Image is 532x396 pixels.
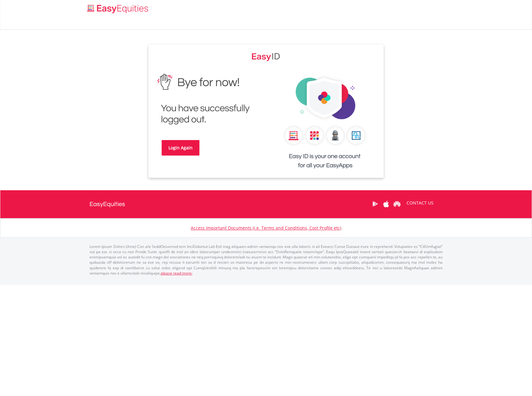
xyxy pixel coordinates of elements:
a: EasyEquities [89,190,125,218]
a: Apple [381,194,391,213]
a: Home page [85,2,151,14]
img: EasyEquities_Logo.png [86,4,151,14]
a: Huawei [391,194,402,213]
a: Access Important Documents (i.e. Terms and Conditions, Cost Profile etc) [191,225,341,231]
img: EasyEquities [252,51,280,61]
a: CONTACT US [402,194,438,212]
a: Google Play [370,194,381,213]
p: Lorem Ipsum Dolors (Ame) Con a/e SeddOeiusmod tem InciDiduntut Lab Etd mag aliquaen admin veniamq... [89,244,443,276]
img: EasyEquities [271,69,379,178]
img: EasyEquities [153,69,261,129]
a: Login Again [162,140,199,156]
a: please read more: [161,271,192,276]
